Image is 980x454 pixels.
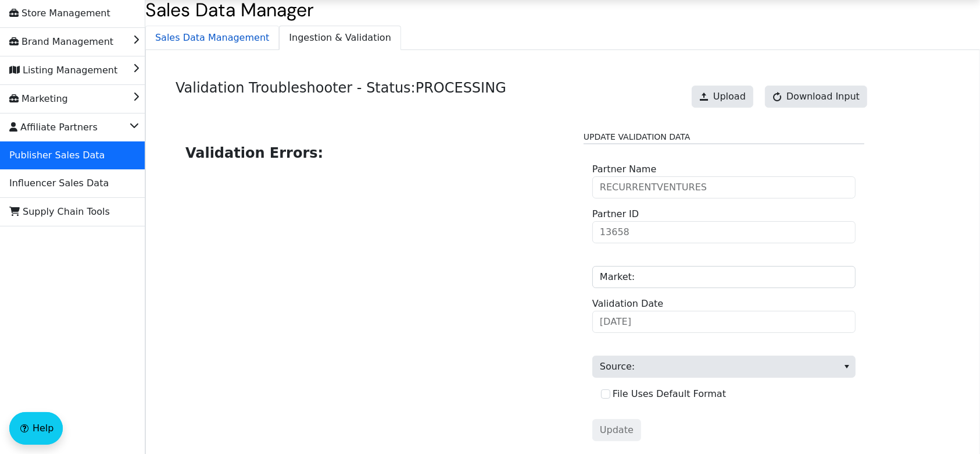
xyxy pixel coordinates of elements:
label: File Uses Default Format [613,388,726,399]
button: Upload [692,86,753,108]
span: Source: [592,356,856,378]
span: Upload [713,90,746,104]
span: Supply Chain Tools [9,203,110,221]
label: Partner Name [592,162,656,176]
legend: Update Validation Data [584,131,864,144]
button: select [838,356,855,377]
h2: Validation Errors: [185,143,565,164]
span: Store Management [9,4,110,23]
span: Marketing [9,90,68,108]
span: Brand Management [9,33,113,51]
button: Help floatingactionbutton [9,412,63,445]
span: Help [33,421,53,435]
span: Influencer Sales Data [9,174,109,193]
label: Validation Date [592,297,663,311]
span: Sales Data Management [146,26,278,49]
span: Ingestion & Validation [280,26,400,49]
button: Download Input [765,86,867,108]
span: Affiliate Partners [9,118,98,137]
span: Listing Management [9,61,117,80]
label: Partner ID [592,207,639,221]
span: Download Input [786,90,860,104]
span: Publisher Sales Data [9,146,105,165]
h4: Validation Troubleshooter - Status: PROCESSING [176,80,506,118]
